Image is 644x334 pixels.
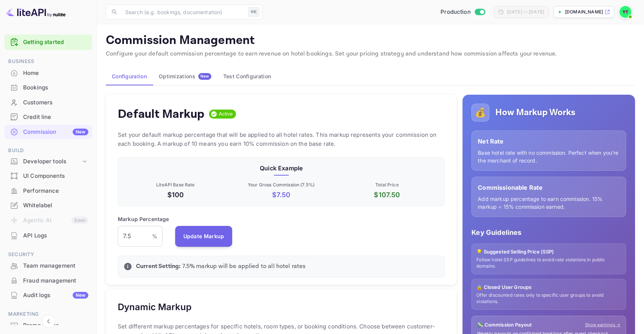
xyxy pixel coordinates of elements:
[121,4,245,19] input: Search (e.g. bookings, documentation)
[507,9,544,15] div: [DATE] — [DATE]
[230,190,333,200] p: $ 7.50
[136,262,180,270] strong: Current Setting:
[4,184,92,198] div: Performance
[23,98,88,107] div: Customers
[118,226,152,247] input: 0
[4,288,92,303] div: Audit logsNew
[4,95,92,110] div: Customers
[4,125,92,139] a: CommissionNew
[4,198,92,212] a: Whitelabel
[42,315,55,328] button: Collapse navigation
[4,184,92,198] a: Performance
[4,274,92,288] div: Fraud management
[23,231,88,240] div: API Logs
[23,187,88,195] div: Performance
[118,215,169,223] p: Markup Percentage
[478,195,620,211] p: Add markup percentage to earn commission. 15% markup = 15% commission earned.
[475,106,486,119] p: 💰
[476,248,621,256] p: 💡 Suggested Selling Price (SSP)
[23,262,88,270] div: Team management
[136,262,438,271] p: 7.5 % markup will be applied to all hotel rates
[4,229,92,243] div: API Logs
[4,66,92,80] a: Home
[152,232,157,240] p: %
[4,35,92,50] div: Getting started
[159,73,211,80] div: Optimizations
[23,113,88,122] div: Credit line
[476,292,621,305] p: Offer discounted rates only to specific user groups to avoid violations.
[619,6,631,18] img: Yassir ET TABTI
[4,66,92,81] div: Home
[4,250,92,259] span: Security
[336,182,439,188] p: Total Price
[217,67,277,85] button: Test Configuration
[336,190,439,200] p: $ 107.50
[477,321,532,329] p: 💸 Commission Payout
[124,190,227,200] p: $100
[4,310,92,318] span: Marketing
[478,137,620,146] p: Net Rate
[476,284,621,291] p: 🔒 Closed User Groups
[438,8,488,16] div: Switch to Sandbox mode
[106,50,635,59] p: Configure your default commission percentage to earn revenue on hotel bookings. Set your pricing ...
[124,164,438,173] p: Quick Example
[4,169,92,183] a: UI Components
[23,38,88,47] a: Getting started
[471,227,626,237] p: Key Guidelines
[478,149,620,164] p: Base hotel rate with no commission. Perfect when you're the merchant of record.
[4,81,92,95] div: Bookings
[4,155,92,168] div: Developer tools
[4,169,92,183] div: UI Components
[175,226,233,247] button: Update Markup
[4,146,92,155] span: Build
[565,9,603,15] p: [DOMAIN_NAME]
[6,6,66,18] img: LiteAPI logo
[198,74,211,79] span: New
[216,110,236,118] span: Active
[4,198,92,213] div: Whitelabel
[4,110,92,124] a: Credit line
[4,229,92,242] a: API Logs
[23,157,81,166] div: Developer tools
[23,201,88,210] div: Whitelabel
[4,288,92,302] a: Audit logsNew
[4,318,92,332] a: Promo codes
[4,81,92,94] a: Bookings
[495,107,575,119] h5: How Markup Works
[23,83,88,92] div: Bookings
[73,292,88,299] div: New
[4,57,92,66] span: Business
[476,257,621,270] p: Follow hotel SSP guidelines to avoid rate violations in public domains.
[4,125,92,139] div: CommissionNew
[118,130,445,148] p: Set your default markup percentage that will be applied to all hotel rates. This markup represent...
[23,69,88,78] div: Home
[4,110,92,125] div: Credit line
[478,183,620,192] p: Commissionable Rate
[23,291,88,300] div: Audit logs
[4,95,92,109] a: Customers
[127,263,128,270] p: i
[106,33,635,48] p: Commission Management
[23,128,88,136] div: Commission
[441,8,471,16] span: Production
[118,301,192,313] h5: Dynamic Markup
[23,172,88,180] div: UI Components
[23,277,88,285] div: Fraud management
[23,321,88,330] div: Promo codes
[4,259,92,273] div: Team management
[124,182,227,188] p: LiteAPI Base Rate
[248,7,259,17] div: ⌘K
[4,274,92,287] a: Fraud management
[106,67,153,85] button: Configuration
[230,182,333,188] p: Your Gross Commission ( 7.5 %)
[585,322,621,328] a: Show earnings →
[73,129,88,135] div: New
[4,259,92,272] a: Team management
[118,107,205,122] h4: Default Markup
